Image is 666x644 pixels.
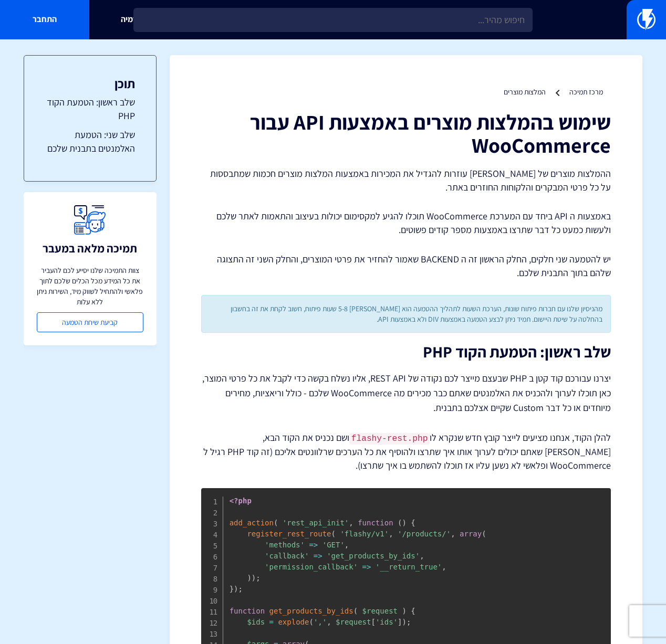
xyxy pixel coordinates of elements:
[37,265,144,307] p: צוות התמיכה שלנו יסייע לכם להעביר את כל המידע מכל הכלים שלכם לתוך פלאשי ולהתחיל לשווק מיד, השירות...
[201,110,611,156] h1: שימוש בהמלצות מוצרים באמצעות API עבור WooCommerce
[398,519,402,527] span: (
[230,497,252,505] span: <?php
[331,530,336,538] span: (
[402,607,406,615] span: )
[274,519,278,527] span: (
[407,618,411,626] span: ;
[265,563,358,571] span: 'permission_callback'
[358,519,393,527] span: function
[256,574,260,582] span: ;
[201,343,611,361] h2: שלב ראשון: הטמעת הקוד PHP
[345,541,349,549] span: ,
[45,77,136,90] h3: תוכן
[309,541,318,549] span: =>
[336,618,371,626] span: $request
[460,530,482,538] span: array
[201,431,611,472] p: להלן הקוד, אנחנו מציעים לייצר קובץ חדש שנקרא לו ושם נכניס את הקוד הבא, [PERSON_NAME] שאתם יכולים ...
[402,519,406,527] span: )
[234,585,238,593] span: )
[283,519,349,527] span: 'rest_api_init'
[371,618,375,626] span: [
[201,209,611,236] p: באמצעות ה API ביחד עם המערכת WooCommerce תוכלו להגיע למקסימום יכולות בעיצוב והתאמות לאתר שלכם ולע...
[269,618,274,626] span: =
[37,312,144,332] a: קביעת שיחת הטמעה
[278,618,309,626] span: explode
[309,618,313,626] span: (
[269,607,353,615] span: get_products_by_ids
[247,618,265,626] span: $ids
[133,8,533,32] input: חיפוש מהיר...
[411,607,415,615] span: {
[362,563,371,571] span: =>
[376,618,398,626] span: 'ids'
[398,618,402,626] span: ]
[265,552,309,560] span: 'callback'
[201,167,611,194] p: ההמלצות מוצרים של [PERSON_NAME] עוזרות להגדיל את המכירות באמצעות המלצות מוצרים חכמות שמתבססות על ...
[238,585,243,593] span: ;
[451,530,455,538] span: ,
[201,295,611,333] div: מהניסיון שלנו עם חברות פיתוח שונות, הערכת השעות לתהליך ההטמעה הוא [PERSON_NAME] 5-8 שעות פיתוח, ח...
[43,242,137,255] h3: תמיכה מלאה במעבר
[201,371,611,415] p: יצרנו עבורכם קוד קטן ב PHP שבעצם מייצר לכם נקודה של REST API, אליו נשלח בקשה כדי לקבל את כל פרטי ...
[362,607,398,615] span: $request
[201,252,611,279] p: יש להטמעה שני חלקים, החלק הראשון זה ה BACKEND שאמור להחזיר את פרטי המוצרים, והחלק השני זה התצוגה ...
[349,519,353,527] span: ,
[504,87,546,97] a: המלצות מוצרים
[265,541,305,549] span: 'methods'
[230,607,265,615] span: function
[420,552,424,560] span: ,
[230,519,274,527] span: add_action
[247,530,331,538] span: register_rest_route
[349,433,430,445] code: flashy-rest.php
[398,530,451,538] span: '/products/'
[411,519,415,527] span: {
[353,607,358,615] span: (
[569,87,603,97] a: מרכז תמיכה
[327,552,420,560] span: 'get_products_by_ids'
[314,618,327,626] span: ','
[322,541,345,549] span: 'GET'
[442,563,446,571] span: ,
[252,574,256,582] span: )
[314,552,322,560] span: =>
[402,618,407,626] span: )
[340,530,389,538] span: 'flashy/v1'
[376,563,442,571] span: '__return_true'
[327,618,331,626] span: ,
[45,96,136,122] a: שלב ראשון: הטמעת הקוד PHP
[45,128,136,155] a: שלב שני: הטמעת האלמנטים בתבנית שלכם
[247,574,251,582] span: )
[230,585,234,593] span: }
[482,530,486,538] span: (
[389,530,393,538] span: ,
